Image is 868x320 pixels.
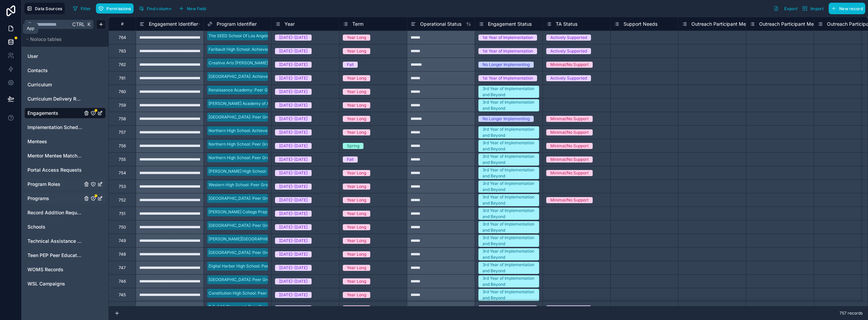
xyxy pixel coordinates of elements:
div: 744 [119,306,126,311]
div: 3rd Year of Implementation and Beyond [482,99,535,111]
div: Actively Supported [550,48,587,54]
div: P.S. 042 Claremont: Peer Group Connection Elementary School [209,304,331,310]
div: [DATE]-[DATE] [279,102,308,108]
button: Find column [136,3,174,14]
div: Implementation Schedule [24,122,106,133]
div: Mentees [24,136,106,147]
div: Year Long [347,238,366,244]
div: 757 [119,130,126,135]
div: [DATE]-[DATE] [279,48,308,54]
div: Western High School: Peer Group Connection High School [209,182,320,188]
a: Contacts [27,67,82,74]
button: Export [771,3,800,14]
div: Year Long [347,75,366,81]
div: 750 [119,225,126,230]
button: New record [829,3,865,14]
div: 754 [119,170,126,176]
div: 3rd Year of Implementation and Beyond [482,248,535,260]
span: WOMS Records [27,266,63,273]
div: Teen PEP Peer Educator Enrollment [24,250,106,261]
div: [GEOGRAPHIC_DATA]: Peer Group Connection High School [209,195,321,201]
span: Engagements [27,110,58,116]
div: Year Long [347,102,366,108]
div: [PERSON_NAME] Academy of Arts and Business: Peer Group Connection Middle School [209,101,376,107]
div: 3rd Year of Implementation and Beyond [482,180,535,193]
span: WSL Campaigns [27,280,65,287]
div: No Longer Implementing [482,116,530,122]
span: User [27,53,38,60]
a: Program Roles [27,181,82,188]
a: Permissions [96,3,136,14]
span: Mentor Mentee Match Requests [27,152,82,159]
div: [DATE]-[DATE] [279,89,308,95]
div: 762 [119,62,126,67]
div: 764 [119,35,126,40]
div: Curriculum [24,79,106,90]
div: Faribault High School: Achievement Mentoring [209,46,298,52]
div: The SEED School Of Los Angeles County: Peer Group Connection High School [209,33,357,39]
div: Fall [347,62,354,68]
div: Year Long [347,184,366,190]
div: 746 [119,279,126,284]
div: Actively Supported [550,35,587,41]
div: Year Long [347,292,366,298]
div: 3rd Year of Implementation and Beyond [482,275,535,287]
div: Record Addition Requests [24,207,106,218]
div: Northern High School: Peer Group Connection High School [209,155,321,161]
div: 760 [119,89,126,94]
span: Schools [27,223,45,230]
div: App [27,26,34,31]
div: [DATE]-[DATE] [279,238,308,244]
span: New field [187,6,206,11]
span: Support Needs [624,21,657,27]
div: 3rd Year of Implementation and Beyond [482,86,535,98]
span: Outreach Participant Meeting Structure [691,21,779,27]
div: 3rd Year of Implementation and Beyond [482,221,535,233]
div: [GEOGRAPHIC_DATA]: Peer Group Connection High School [209,277,321,283]
span: Operational Status [420,21,461,27]
div: 752 [119,197,126,203]
a: Implementation Schedule [27,124,82,131]
a: New record [826,3,865,14]
a: Curriculum Delivery Records [27,95,82,102]
span: Teen PEP Peer Educator Enrollment [27,252,82,259]
div: 3rd Year of Implementation and Beyond [482,289,535,301]
div: Actively Supported [550,75,587,81]
div: Year Long [347,170,366,176]
div: [DATE]-[DATE] [279,251,308,257]
div: Technical Assistance Logs [24,236,106,247]
a: User [27,53,82,60]
div: Spring [347,143,359,149]
div: 747 [119,265,126,271]
div: Minimal/No Support [550,156,589,163]
a: Mentees [27,138,82,145]
div: WOMS Records [24,264,106,275]
a: Engagements [27,110,82,116]
div: 1st Year of Implementation [482,75,533,81]
div: [GEOGRAPHIC_DATA]: Peer Group Connection High School [209,114,321,120]
button: New field [176,3,209,14]
div: 758 [119,116,126,122]
div: 763 [119,48,126,54]
div: [DATE]-[DATE] [279,143,308,149]
span: Record Addition Requests [27,209,82,216]
div: [DATE]-[DATE] [279,305,308,312]
span: Technical Assistance Logs [27,238,82,244]
div: [PERSON_NAME][GEOGRAPHIC_DATA]: Custom [209,236,300,242]
span: Mentees [27,138,47,145]
div: Renaissance Academy: Peer Group Connection High School [209,87,323,93]
div: Curriculum Delivery Records [24,93,106,104]
div: 3rd Year of Implementation and Beyond [482,235,535,247]
span: K [86,22,91,27]
div: 3rd Year of Implementation and Beyond [482,126,535,138]
div: No Longer Implementing [482,62,530,68]
div: [DATE]-[DATE] [279,35,308,41]
div: 756 [119,143,126,149]
a: WOMS Records [27,266,82,273]
div: Engagements [24,108,106,119]
div: [DATE]-[DATE] [279,62,308,68]
span: Ctrl [72,20,85,28]
span: Engagement Status [488,21,532,27]
div: Year Long [347,116,366,122]
div: Year Long [347,224,366,230]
